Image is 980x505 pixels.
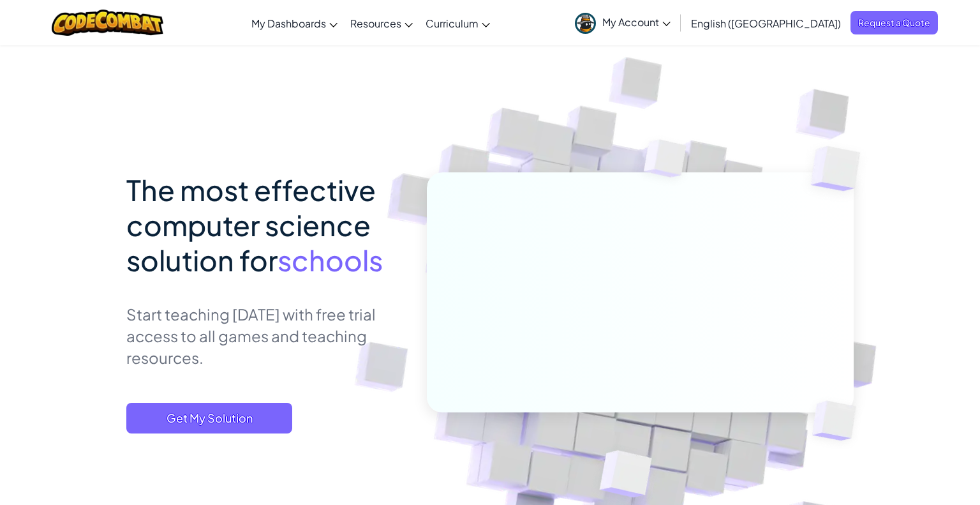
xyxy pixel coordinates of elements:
[52,10,163,36] img: CodeCombat logo
[245,6,344,40] a: My Dashboards
[575,13,596,34] img: avatar
[344,6,419,40] a: Resources
[620,114,712,209] img: Overlap cubes
[419,6,496,40] a: Curriculum
[126,172,376,278] span: The most effective computer science solution for
[251,17,326,30] span: My Dashboards
[426,17,479,30] span: Curriculum
[685,6,847,40] a: English ([GEOGRAPHIC_DATA])
[126,403,292,433] button: Get My Solution
[850,11,938,34] a: Request a Quote
[602,15,671,29] span: My Account
[691,17,841,30] span: English ([GEOGRAPHIC_DATA])
[785,115,896,223] img: Overlap cubes
[126,303,408,368] p: Start teaching [DATE] with free trial access to all games and teaching resources.
[791,374,887,467] img: Overlap cubes
[350,17,401,30] span: Resources
[568,3,677,43] a: My Account
[278,242,383,278] span: schools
